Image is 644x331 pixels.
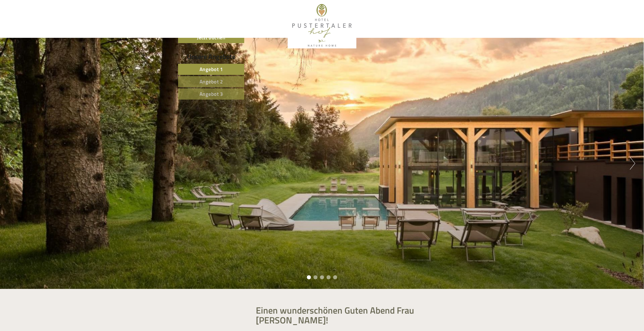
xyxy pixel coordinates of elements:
button: Previous [9,157,14,170]
button: Next [630,157,635,170]
div: Unsere Angebote [178,52,244,61]
span: Angebot 2 [200,78,223,85]
span: Angebot 1 [200,65,223,73]
h1: Einen wunderschönen Guten Abend Frau [PERSON_NAME]! [256,305,462,325]
span: Angebot 3 [200,90,223,98]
